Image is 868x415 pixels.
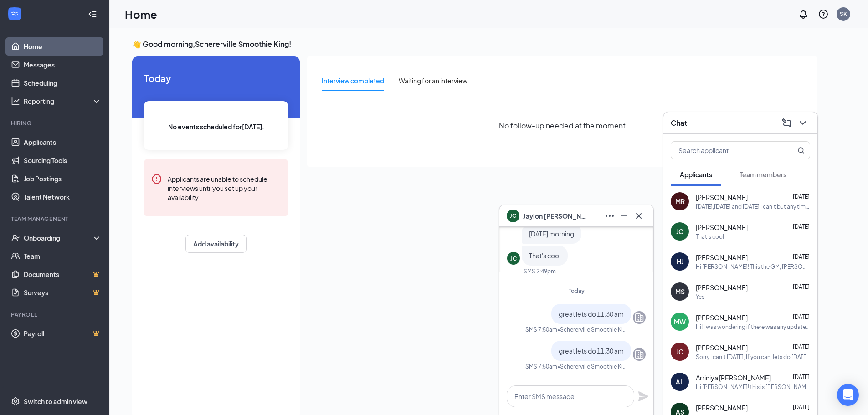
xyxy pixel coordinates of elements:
svg: Cross [633,210,644,221]
span: That's cool [529,251,560,260]
span: [DATE] [793,223,810,230]
span: [DATE] [793,404,810,410]
svg: Minimize [619,210,630,221]
svg: Plane [638,391,649,402]
span: No events scheduled for [DATE] . [168,122,264,132]
svg: Collapse [88,10,97,19]
span: great lets do 11:30 am [559,347,624,355]
a: Messages [24,56,102,74]
div: JC [676,347,683,356]
div: AL [676,377,684,386]
div: JC [510,255,517,262]
div: Reporting [24,97,102,106]
a: Home [24,37,102,56]
div: [DATE],[DATE] and [DATE] I can't but any time after 3 [696,203,810,210]
div: Team Management [11,215,100,223]
div: Sorry I can't [DATE], If you can, lets do [DATE]. Could you do 12 pm? [696,353,810,361]
button: ComposeMessage [779,116,794,130]
span: great lets do 11:30 am [559,310,624,318]
h3: Chat [671,118,687,128]
button: Ellipses [602,209,617,223]
h1: Home [125,6,157,22]
span: • Schererville Smoothie King [557,363,629,370]
div: SMS 7:50am [525,326,557,333]
span: [PERSON_NAME] [696,253,748,262]
div: That's cool [696,233,724,241]
span: Applicants [680,170,712,179]
div: Switch to admin view [24,397,87,406]
span: [PERSON_NAME] [696,193,748,202]
svg: Notifications [798,9,809,20]
span: [DATE] [793,313,810,320]
a: PayrollCrown [24,324,102,343]
span: [DATE] [793,283,810,290]
svg: Company [634,312,645,323]
button: ChevronDown [796,116,810,130]
span: Team members [740,170,786,179]
span: [PERSON_NAME] [696,343,748,352]
svg: UserCheck [11,233,20,242]
div: Applicants are unable to schedule interviews until you set up your availability. [168,174,281,202]
span: • Schererville Smoothie King [557,326,629,333]
svg: Company [634,349,645,360]
div: Open Intercom Messenger [837,384,859,406]
div: Hi [PERSON_NAME]! this is [PERSON_NAME], the general manager of the smoothie king in [GEOGRAPHIC_... [696,383,810,391]
div: Hi! I was wondering if there was any updates on the position? [696,323,810,331]
span: [DATE] [793,374,810,380]
span: No follow-up needed at the moment [499,120,626,131]
button: Cross [632,209,646,223]
h3: 👋 Good morning, Schererville Smoothie King ! [132,39,817,49]
svg: Error [151,174,162,184]
span: [DATE] [793,193,810,200]
span: [PERSON_NAME] [696,313,748,322]
input: Search applicant [671,142,779,159]
div: MR [675,197,685,206]
div: Hiring [11,119,100,127]
div: SMS 2:49pm [524,267,556,275]
a: DocumentsCrown [24,265,102,283]
button: Add availability [185,235,247,253]
svg: ComposeMessage [781,118,792,128]
div: SK [840,10,847,18]
span: Today [569,287,585,294]
span: [PERSON_NAME] [696,223,748,232]
svg: Settings [11,397,20,406]
div: JC [676,227,683,236]
div: MW [674,317,686,326]
svg: ChevronDown [797,118,808,128]
span: [PERSON_NAME] [696,403,748,412]
span: Arriniya [PERSON_NAME] [696,373,771,382]
span: [DATE] [793,253,810,260]
div: Interview completed [322,76,384,86]
a: Job Postings [24,169,102,188]
a: Applicants [24,133,102,151]
span: [DATE] [793,343,810,350]
div: Yes [696,293,704,301]
span: Today [144,71,288,85]
a: Scheduling [24,74,102,92]
button: Minimize [617,209,632,223]
svg: QuestionInfo [818,9,829,20]
a: Talent Network [24,188,102,206]
svg: MagnifyingGlass [797,147,805,154]
svg: Ellipses [604,210,615,221]
div: Waiting for an interview [399,76,467,86]
span: Jaylon [PERSON_NAME] [523,211,587,221]
div: Payroll [11,311,100,318]
svg: WorkstreamLogo [10,9,19,18]
a: Team [24,247,102,265]
div: MS [675,287,685,296]
span: [DATE] morning [529,230,574,238]
div: SMS 7:50am [525,363,557,370]
div: Onboarding [24,233,94,242]
div: HJ [677,257,683,266]
span: [PERSON_NAME] [696,283,748,292]
a: SurveysCrown [24,283,102,302]
a: Sourcing Tools [24,151,102,169]
svg: Analysis [11,97,20,106]
div: Hi [PERSON_NAME]! This the GM, [PERSON_NAME] of the Schererville smoothie king! I would like to s... [696,263,810,271]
